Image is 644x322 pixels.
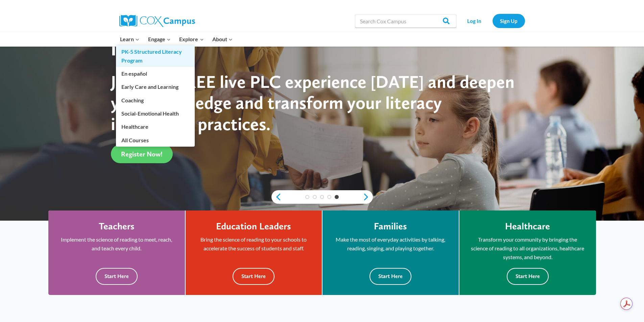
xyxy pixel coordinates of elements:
[144,32,175,46] button: Child menu of Engage
[327,195,331,199] a: 4
[111,145,173,163] a: Register Now!
[507,268,549,284] button: Start Here
[470,235,586,261] p: Transform your community by bringing the science of reading to all organizations, healthcare syst...
[175,32,208,46] button: Child menu of Explore
[505,221,550,232] h4: Healthcare
[116,107,195,120] a: Social-Emotional Health
[271,190,373,204] div: content slider buttons
[305,195,309,199] a: 1
[233,268,275,284] button: Start Here
[459,210,596,295] a: Healthcare Transform your community by bringing the science of reading to all organizations, heal...
[116,67,195,80] a: En español
[313,195,317,199] a: 2
[111,71,515,134] span: Join this FREE live PLC experience [DATE] and deepen your knowledge and transform your literacy i...
[208,32,237,46] button: Child menu of About
[323,210,459,295] a: Families Make the most of everyday activities by talking, reading, singing, and playing together....
[374,221,407,232] h4: Families
[493,14,525,28] a: Sign Up
[121,150,163,158] span: Register Now!
[460,14,525,28] nav: Secondary Navigation
[116,94,195,106] a: Coaching
[271,193,282,201] a: previous
[355,14,456,28] input: Search Cox Campus
[216,221,291,232] h4: Education Leaders
[116,45,195,67] a: PK-5 Structured Literacy Program
[116,32,237,46] nav: Primary Navigation
[99,221,135,232] h4: Teachers
[460,14,489,28] a: Log In
[363,193,373,201] a: next
[116,32,144,46] button: Child menu of Learn
[119,15,195,27] img: Cox Campus
[116,120,195,133] a: Healthcare
[196,235,312,252] p: Bring the science of reading to your schools to accelerate the success of students and staff.
[186,210,322,295] a: Education Leaders Bring the science of reading to your schools to accelerate the success of stude...
[96,268,138,284] button: Start Here
[116,80,195,93] a: Early Care and Learning
[335,195,339,199] a: 5
[369,268,411,284] button: Start Here
[58,235,175,252] p: Implement the science of reading to meet, reach, and teach every child.
[116,133,195,146] a: All Courses
[333,235,449,252] p: Make the most of everyday activities by talking, reading, singing, and playing together.
[48,210,185,295] a: Teachers Implement the science of reading to meet, reach, and teach every child. Start Here
[320,195,324,199] a: 3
